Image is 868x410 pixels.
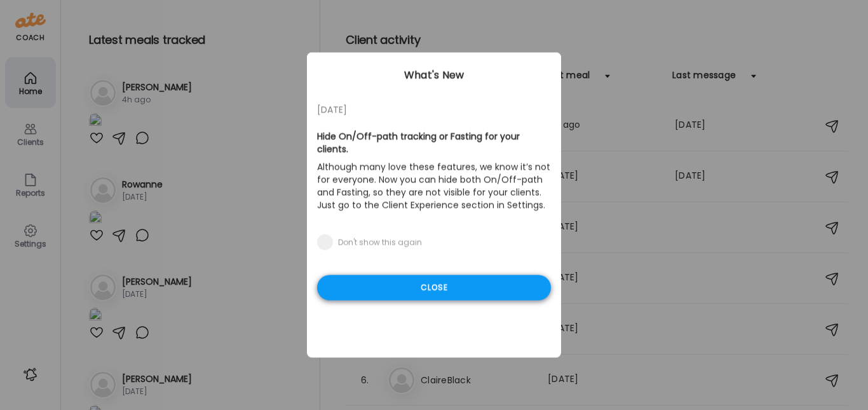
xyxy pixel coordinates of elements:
[317,102,551,118] div: [DATE]
[317,130,520,156] b: Hide On/Off-path tracking or Fasting for your clients.
[317,275,551,301] div: Close
[338,238,422,248] div: Don't show this again
[317,158,551,214] p: Although many love these features, we know it’s not for everyone. Now you can hide both On/Off-pa...
[307,68,561,83] div: What's New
